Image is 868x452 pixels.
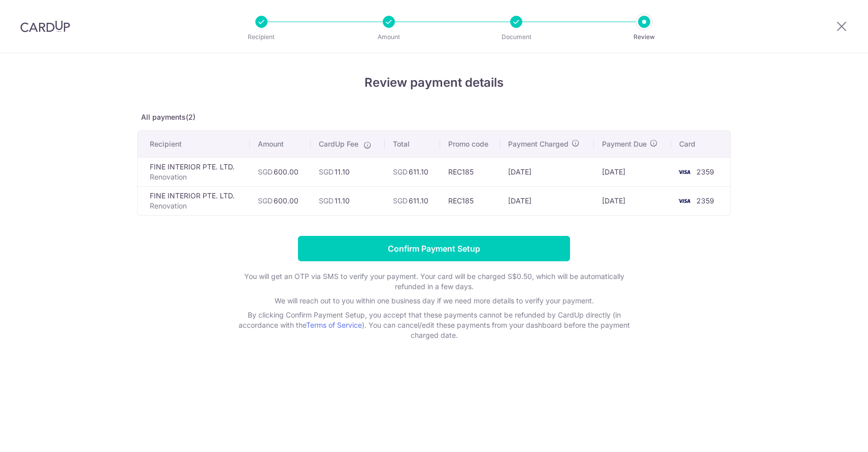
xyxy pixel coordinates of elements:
[385,186,440,215] td: 611.10
[508,139,569,149] span: Payment Charged
[440,131,500,157] th: Promo code
[20,20,70,32] img: CardUp
[500,157,594,186] td: [DATE]
[224,32,299,42] p: Recipient
[385,157,440,186] td: 611.10
[150,172,242,182] p: Renovation
[137,112,731,122] p: All payments(2)
[231,310,637,340] p: By clicking Confirm Payment Setup, you accept that these payments cannot be refunded by CardUp di...
[311,157,384,186] td: 11.10
[479,32,554,42] p: Document
[393,167,408,176] span: SGD
[138,186,250,215] td: FINE INTERIOR PTE. LTD.
[138,157,250,186] td: FINE INTERIOR PTE. LTD.
[231,271,637,292] p: You will get an OTP via SMS to verify your payment. Your card will be charged S$0.50, which will ...
[440,186,500,215] td: REC185
[696,196,714,205] span: 2359
[258,196,273,205] span: SGD
[138,131,250,157] th: Recipient
[594,186,671,215] td: [DATE]
[319,167,333,176] span: SGD
[500,186,594,215] td: [DATE]
[306,321,362,329] a: Terms of Service
[607,32,682,42] p: Review
[231,296,637,306] p: We will reach out to you within one business day if we need more details to verify your payment.
[258,167,273,176] span: SGD
[319,196,333,205] span: SGD
[250,157,311,186] td: 600.00
[250,131,311,157] th: Amount
[594,157,671,186] td: [DATE]
[298,236,570,261] input: Confirm Payment Setup
[385,131,440,157] th: Total
[440,157,500,186] td: REC185
[311,186,384,215] td: 11.10
[803,422,858,447] iframe: Opens a widget where you can find more information
[671,131,730,157] th: Card
[319,139,358,149] span: CardUp Fee
[393,196,408,205] span: SGD
[696,167,714,176] span: 2359
[137,74,731,92] h4: Review payment details
[351,32,426,42] p: Amount
[250,186,311,215] td: 600.00
[602,139,647,149] span: Payment Due
[674,195,694,207] img: <span class="translation_missing" title="translation missing: en.account_steps.new_confirm_form.b...
[150,201,242,211] p: Renovation
[674,166,694,178] img: <span class="translation_missing" title="translation missing: en.account_steps.new_confirm_form.b...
